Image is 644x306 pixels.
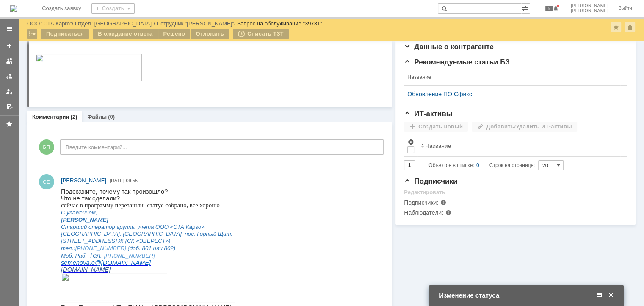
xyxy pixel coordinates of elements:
[34,71,90,78] span: @[DOMAIN_NAME]
[30,71,34,78] span: e
[571,3,608,8] span: [PERSON_NAME]
[3,54,16,68] a: Заявки на командах
[108,114,115,120] div: (0)
[61,176,106,185] a: [PERSON_NAME]
[428,160,535,170] i: Строк на странице:
[27,20,72,27] a: ООО "СТА Карго"
[11,98,14,105] span: .:
[521,4,530,12] span: Расширенный поиск
[607,292,615,299] span: Закрыть
[571,8,608,14] span: [PERSON_NAME]
[14,57,65,63] span: [PHONE_NUMBER]
[10,5,17,12] img: logo
[428,162,474,168] span: Объектов в списке:
[157,20,234,27] a: Сотрудник "[PERSON_NAME]"
[595,292,603,299] span: Развернуть (Ctrl + E)
[407,139,414,145] span: Настройки
[66,57,114,63] span: (доб. 801 или 802)
[611,22,621,32] div: Добавить в избранное
[439,292,615,299] div: Изменение статуса
[404,58,510,66] span: Рекомендуемые статьи БЗ
[404,177,457,185] span: Подписчики
[14,99,65,105] span: [PHONE_NUMBER]
[417,135,620,157] th: Название
[625,22,635,32] div: Сделать домашней страницей
[32,114,69,120] a: Комментарии
[404,209,489,216] div: Наблюдатели:
[61,177,106,184] span: [PERSON_NAME]
[404,43,494,51] span: Данные о контрагенте
[3,70,16,83] a: Заявки в моей ответственности
[476,160,479,170] div: 0
[29,113,30,120] span: .
[3,85,16,98] a: Мои заявки
[11,56,14,63] span: .:
[425,143,451,149] div: Название
[43,64,94,71] span: [PHONE_NUMBER]
[3,100,16,114] a: Мои согласования
[39,139,54,155] span: БП
[237,20,322,27] div: Запрос на обслуживание "39731"
[10,5,17,12] a: Перейти на домашнюю страницу
[126,178,138,183] span: 09:55
[34,113,90,120] span: @[DOMAIN_NAME]
[157,20,237,27] div: /
[24,64,43,71] span: . Тел.
[3,39,16,53] a: Создать заявку
[27,29,37,39] div: Работа с массовостью
[75,20,157,27] div: /
[91,3,135,14] div: Создать
[66,99,114,105] span: (доб. 801 или 802)
[71,114,77,120] div: (2)
[404,69,620,86] th: Название
[407,91,617,97] a: Обновление ПО Сфикс
[43,106,94,113] span: [PHONE_NUMBER]
[30,113,34,120] span: e
[404,189,445,196] div: Редактировать
[404,199,489,206] div: Подписчики:
[27,20,75,27] div: /
[24,106,43,113] span: . Тел.
[545,6,553,11] span: 5
[110,178,124,183] span: [DATE]
[87,114,107,120] a: Файлы
[29,71,30,78] span: .
[404,110,452,118] span: ИТ-активы
[75,20,154,27] a: Отдел "[GEOGRAPHIC_DATA]"
[8,155,138,161] span: Email отправителя: [EMAIL_ADDRESS][DOMAIN_NAME]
